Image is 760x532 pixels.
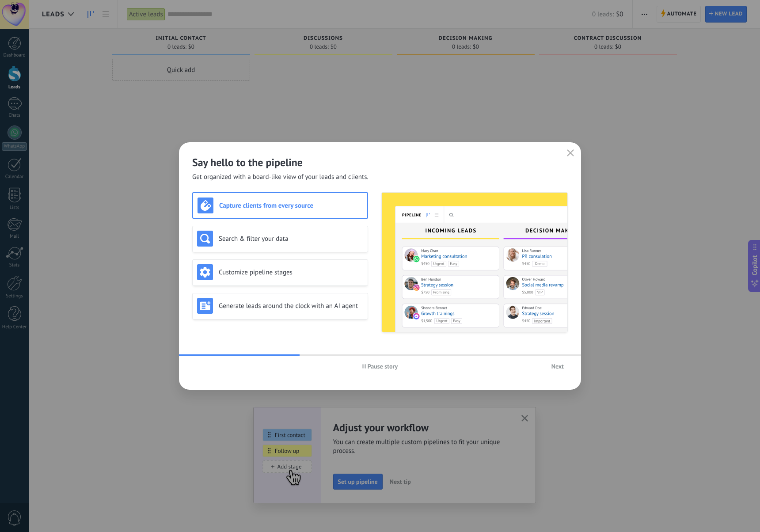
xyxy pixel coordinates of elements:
h2: Say hello to the pipeline [192,156,568,169]
span: Pause story [368,363,398,369]
span: Get organized with a board-like view of your leads and clients. [192,173,369,182]
h3: Generate leads around the clock with an AI agent [219,302,363,310]
h3: Search & filter your data [219,235,363,243]
h3: Customize pipeline stages [219,268,363,277]
button: Next [547,360,568,373]
span: Next [551,363,564,369]
button: Pause story [358,360,402,373]
h3: Capture clients from every source [219,201,363,210]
